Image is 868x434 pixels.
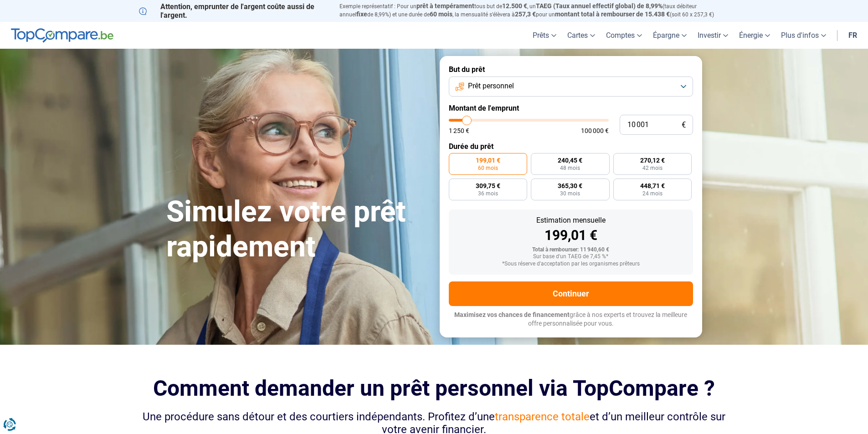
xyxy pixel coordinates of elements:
span: montant total à rembourser de 15.438 € [555,10,670,18]
div: Total à rembourser: 11 940,60 € [456,247,686,253]
span: 36 mois [478,191,498,196]
span: 199,01 € [476,157,500,163]
label: Durée du prêt [449,142,693,151]
p: grâce à nos experts et trouvez la meilleure offre personnalisée pour vous. [449,311,693,328]
span: Prêt personnel [468,81,514,91]
a: Prêts [527,22,562,49]
a: Énergie [734,22,776,49]
a: Épargne [647,22,692,49]
span: 60 mois [430,10,452,18]
a: Investir [692,22,734,49]
span: 12.500 € [502,2,527,10]
span: 365,30 € [558,183,582,189]
span: 48 mois [560,165,580,171]
a: Plus d'infos [776,22,832,49]
div: 199,01 € [456,229,686,242]
span: 24 mois [642,191,663,196]
span: TAEG (Taux annuel effectif global) de 8,99% [536,2,663,10]
span: 270,12 € [640,157,665,163]
label: Montant de l'emprunt [449,104,693,112]
img: TopCompare [11,28,113,43]
span: 42 mois [642,165,663,171]
p: Attention, emprunter de l'argent coûte aussi de l'argent. [139,2,329,20]
span: Maximisez vos chances de financement [454,311,570,318]
label: But du prêt [449,65,693,74]
span: 257,3 € [515,10,536,18]
a: Cartes [562,22,601,49]
span: 240,45 € [558,157,582,163]
span: prêt à tempérament [416,2,474,10]
span: 60 mois [478,165,498,171]
h2: Comment demander un prêt personnel via TopCompare ? [139,376,729,401]
span: transparence totale [495,410,590,423]
span: 1 250 € [449,128,469,134]
span: € [682,121,686,129]
div: Sur base d'un TAEG de 7,45 %* [456,254,686,260]
span: 309,75 € [476,183,500,189]
a: fr [843,22,863,49]
span: 30 mois [560,191,580,196]
button: Continuer [449,281,693,306]
h1: Simulez votre prêt rapidement [166,194,429,265]
span: fixe [356,10,367,18]
span: 448,71 € [640,183,665,189]
p: Exemple représentatif : Pour un tous but de , un (taux débiteur annuel de 8,99%) et une durée de ... [339,2,729,19]
div: Estimation mensuelle [456,217,686,224]
span: 100 000 € [581,128,609,134]
a: Comptes [601,22,647,49]
div: *Sous réserve d'acceptation par les organismes prêteurs [456,261,686,267]
button: Prêt personnel [449,77,693,97]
